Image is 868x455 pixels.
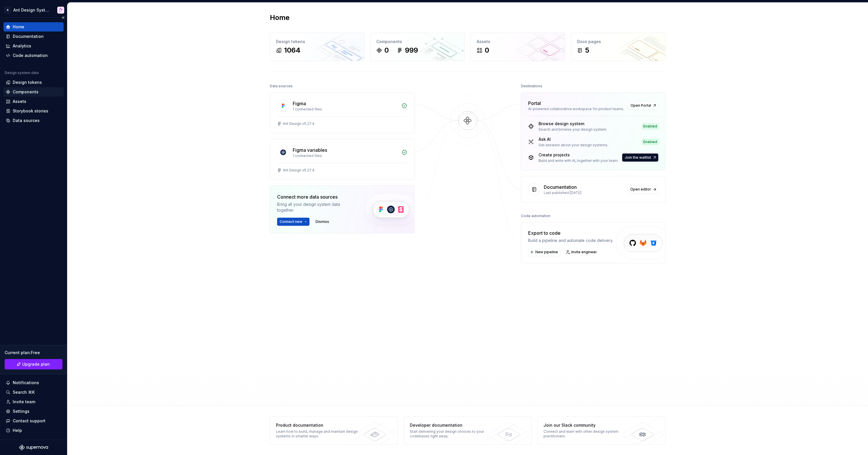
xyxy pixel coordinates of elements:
div: Contact support [13,418,45,424]
button: Contact support [3,416,64,426]
button: Help [3,426,64,435]
div: Developer documentation [410,422,494,428]
div: Start delivering your design choices to your codebases right away. [410,429,494,439]
a: Analytics [3,41,64,51]
span: Invite engineer [571,250,597,254]
button: Search ⌘K [3,388,64,397]
a: Design tokens1064 [270,33,364,61]
a: Product documentationLearn how to build, manage and maintain design systems in smarter ways. [270,416,398,445]
div: Search and browse your design system. [539,127,607,132]
div: Docs pages [577,39,659,45]
div: 5 [585,46,589,55]
div: Figma variables [293,147,327,153]
a: Invite team [3,397,64,406]
button: Connect new [277,218,309,226]
div: Documentation [13,34,44,39]
a: Components0999 [370,33,465,61]
button: Collapse sidebar [59,14,67,22]
a: Invite engineer [564,248,600,256]
span: Open Portal [631,103,651,108]
span: Dismiss [316,219,329,224]
div: Notifications [13,380,39,386]
div: Documentation [544,184,577,190]
div: Assets [477,39,559,45]
div: Assets [13,99,26,104]
div: Bring all your design system data together. [277,201,355,213]
div: Analytics [13,43,31,49]
a: Assets0 [471,33,565,61]
div: Browse design system [539,121,607,127]
div: Storybook stories [13,108,48,114]
button: Join the waitlist [622,153,658,162]
div: 0 [485,46,489,55]
div: Create projects [539,152,618,158]
button: AAnt Design SystemAntUIKit [1,4,66,16]
div: Components [376,39,459,45]
div: Join our Slack community [543,422,628,428]
svg: Supernova Logo [19,445,48,450]
a: Code automation [3,51,64,60]
div: 1 connected files [293,107,398,112]
div: Data sources [270,82,293,90]
a: Design tokens [3,78,64,87]
div: Ant Design v5.27.4 [283,121,314,126]
div: Ant Design System [13,7,50,13]
div: Destinations [521,82,542,90]
div: Product documentation [276,422,360,428]
a: Components [3,87,64,97]
div: Current plan : Free [5,350,62,356]
div: Enabled [642,139,658,145]
button: Notifications [3,378,64,387]
span: Connect new [280,219,302,224]
div: Design system data [5,71,39,75]
div: Search ⌘K [13,389,35,395]
button: Dismiss [313,218,332,226]
a: Open Portal [628,101,658,110]
div: Data sources [13,118,40,123]
div: Ant Design v5.27.4 [283,168,314,173]
span: Open editor [630,187,651,192]
a: Figma1 connected filesAnt Design v5.27.4 [270,93,414,133]
div: Build a pipeline and automate code delivery. [528,238,613,243]
div: Components [13,89,38,95]
div: 0 [384,46,389,55]
a: Home [3,22,64,32]
div: AI-powered collaborative workspace for product teams. [528,107,624,111]
button: New pipeline [528,248,561,256]
a: Open editor [628,185,658,193]
div: Learn how to build, manage and maintain design systems in smarter ways. [276,429,360,439]
div: Last published [DATE] [544,190,624,195]
span: Upgrade plan [22,361,50,367]
div: Help [13,428,22,433]
div: A [4,7,11,14]
a: Join our Slack communityConnect and learn with other design system practitioners. [537,416,666,445]
div: Connect and learn with other design system practitioners. [543,429,628,439]
a: Settings [3,407,64,416]
div: Enabled [642,123,658,129]
a: Storybook stories [3,106,64,116]
div: Invite team [13,399,35,405]
div: 999 [405,46,418,55]
div: Ask AI [539,136,608,142]
a: Assets [3,97,64,106]
button: Upgrade plan [5,359,62,369]
div: Code automation [521,212,550,220]
div: Build and write with AI, together with your team. [539,158,618,163]
div: Portal [528,100,541,107]
div: Figma [293,100,306,107]
div: Home [13,24,24,30]
span: Join the waitlist [625,155,651,160]
a: Docs pages5 [571,33,666,61]
a: Documentation [3,32,64,41]
img: AntUIKit [57,7,64,14]
div: 1 connected files [293,153,398,158]
div: Settings [13,408,30,414]
a: Developer documentationStart delivering your design choices to your codebases right away. [404,416,532,445]
div: Code automation [13,53,48,58]
div: Get answers about your design systems. [539,143,608,147]
div: Design tokens [13,79,42,85]
h2: Home [270,13,290,22]
div: 1064 [284,46,301,55]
